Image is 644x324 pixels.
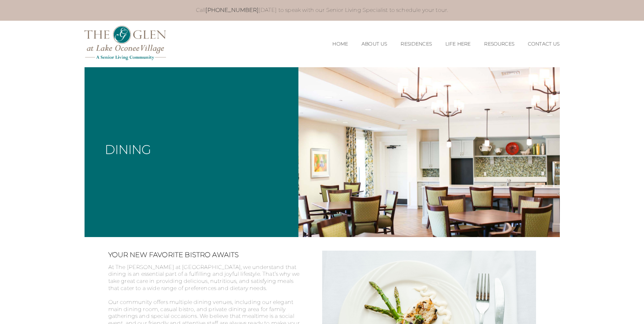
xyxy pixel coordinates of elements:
p: Call [DATE] to speak with our Senior Living Specialist to schedule your tour. [91,7,553,14]
h2: Dining [105,143,151,156]
a: Contact Us [528,41,560,47]
img: The Glen Lake Oconee Home [85,26,166,60]
a: Resources [484,41,514,47]
h2: Your New Favorite Bistro Awaits [108,251,302,259]
a: [PHONE_NUMBER] [205,7,258,13]
a: Home [332,41,348,47]
a: Residences [401,41,432,47]
a: Life Here [445,41,471,47]
p: At The [PERSON_NAME] at [GEOGRAPHIC_DATA], we understand that dining is an essential part of a fu... [108,264,302,299]
a: About Us [362,41,387,47]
